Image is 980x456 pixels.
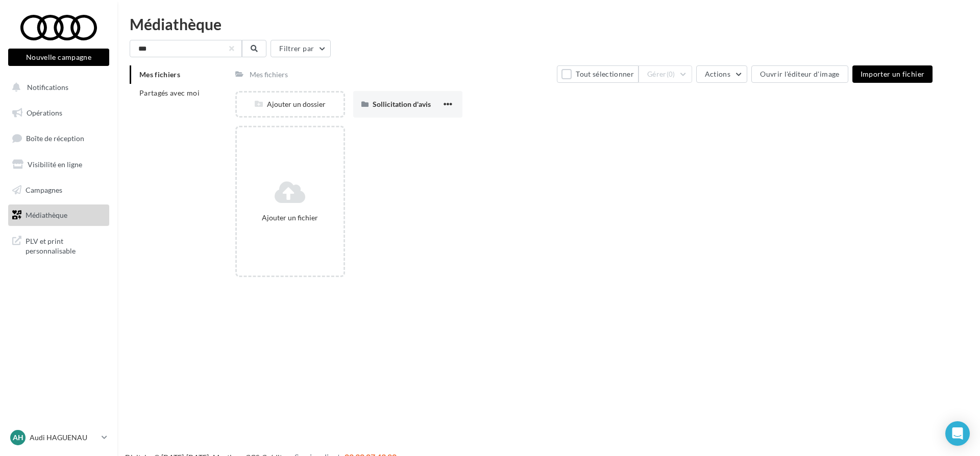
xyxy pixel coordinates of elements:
[852,65,933,83] button: Importer un fichier
[639,65,692,83] button: Gérer(0)
[30,432,97,443] p: Audi HAGUENAU
[751,65,848,83] button: Ouvrir l'éditeur d'image
[26,234,105,256] span: PLV et print personnalisable
[250,70,288,80] div: Mes fichiers
[6,179,111,201] a: Campagnes
[6,154,111,175] a: Visibilité en ligne
[6,230,111,260] a: PLV et print personnalisable
[237,99,343,109] div: Ajouter un dossier
[27,108,62,117] span: Opérations
[8,428,109,447] a: AH Audi HAGUENAU
[696,65,747,83] button: Actions
[26,211,67,219] span: Médiathèque
[27,83,68,92] span: Notifications
[6,127,111,149] a: Boîte de réception
[945,421,970,446] div: Open Intercom Messenger
[139,70,180,79] span: Mes fichiers
[26,134,84,143] span: Boîte de réception
[705,70,730,78] span: Actions
[130,16,968,32] div: Médiathèque
[28,160,82,169] span: Visibilité en ligne
[861,70,925,78] span: Importer un fichier
[26,185,62,194] span: Campagnes
[13,432,23,443] span: AH
[8,49,109,66] button: Nouvelle campagne
[373,100,431,108] span: Sollicitation d'avis
[667,70,675,78] span: (0)
[271,40,331,57] button: Filtrer par
[139,88,200,97] span: Partagés avec moi
[241,213,339,223] div: Ajouter un fichier
[6,102,111,124] a: Opérations
[6,204,111,226] a: Médiathèque
[557,65,639,83] button: Tout sélectionner
[6,77,107,98] button: Notifications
